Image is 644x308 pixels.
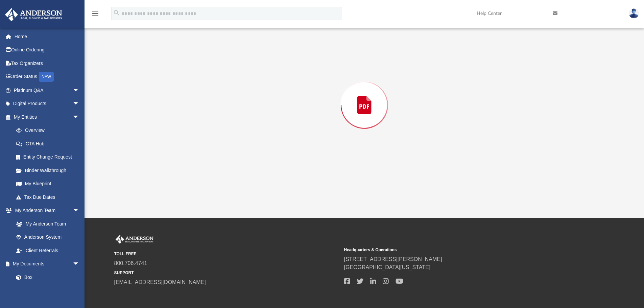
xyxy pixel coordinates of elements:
a: Tax Due Dates [9,190,90,204]
img: Anderson Advisors Platinum Portal [114,235,155,244]
small: SUPPORT [114,270,339,276]
a: My Anderson Teamarrow_drop_down [5,204,86,217]
span: arrow_drop_down [73,204,86,218]
a: Meeting Minutes [9,284,86,298]
img: Anderson Advisors Platinum Portal [3,8,64,21]
small: TOLL FREE [114,251,339,257]
div: NEW [39,72,54,82]
a: Home [5,30,90,43]
a: Platinum Q&Aarrow_drop_down [5,84,90,97]
a: [STREET_ADDRESS][PERSON_NAME] [344,256,442,262]
a: Tax Organizers [5,56,90,70]
a: My Anderson Team [9,217,83,231]
a: My Blueprint [9,177,86,191]
a: Client Referrals [9,244,86,257]
img: User Pic [629,8,639,18]
a: Digital Productsarrow_drop_down [5,97,90,111]
a: Anderson System [9,231,86,244]
small: Headquarters & Operations [344,247,569,253]
a: My Documentsarrow_drop_down [5,257,86,271]
a: [GEOGRAPHIC_DATA][US_STATE] [344,264,431,270]
a: Overview [9,124,90,137]
span: arrow_drop_down [73,84,86,97]
span: arrow_drop_down [73,257,86,271]
a: Order StatusNEW [5,70,90,84]
a: menu [91,13,99,18]
span: arrow_drop_down [73,110,86,124]
a: Box [9,270,83,284]
a: CTA Hub [9,137,90,150]
i: search [113,9,120,17]
a: Online Ordering [5,43,90,57]
a: Binder Walkthrough [9,164,90,177]
a: 800.706.4741 [114,260,147,266]
span: arrow_drop_down [73,97,86,111]
i: menu [91,9,99,18]
a: Entity Change Request [9,150,90,164]
a: My Entitiesarrow_drop_down [5,110,90,124]
a: [EMAIL_ADDRESS][DOMAIN_NAME] [114,279,206,285]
